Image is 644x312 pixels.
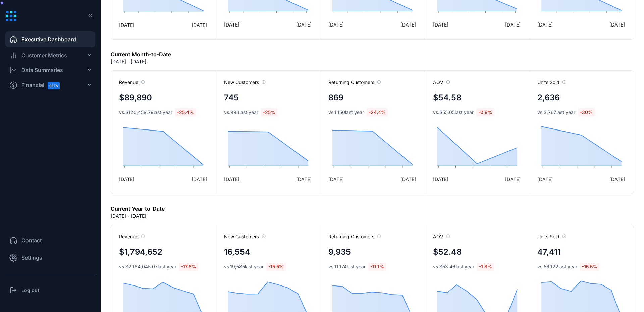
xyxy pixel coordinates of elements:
[119,233,145,240] span: Revenue
[48,82,60,89] span: BETA
[119,246,162,258] h4: $1,794,652
[328,21,344,28] span: [DATE]
[477,263,494,271] span: -1.8 %
[537,263,577,270] span: vs. 56,122 last year
[119,92,152,104] h4: $89,890
[433,109,474,116] span: vs. $55.05 last year
[224,176,239,183] span: [DATE]
[433,79,450,86] span: AOV
[537,21,553,28] span: [DATE]
[296,21,312,28] span: [DATE]
[433,176,448,183] span: [DATE]
[224,79,266,86] span: New Customers
[21,66,63,74] div: Data Summaries
[433,263,474,270] span: vs. $53.46 last year
[224,21,239,28] span: [DATE]
[21,77,66,93] span: Financial
[21,35,76,43] span: Executive Dashboard
[505,21,521,28] span: [DATE]
[578,108,595,116] span: -30 %
[328,109,364,116] span: vs. 1,150 last year
[266,263,286,271] span: -15.5 %
[224,109,258,116] span: vs. 993 last year
[328,263,366,270] span: vs. 11,174 last year
[119,21,135,29] span: [DATE]
[179,263,198,271] span: -17.8 %
[21,236,42,244] span: Contact
[21,51,67,59] span: Customer Metrics
[400,21,416,28] span: [DATE]
[400,176,416,183] span: [DATE]
[609,21,625,28] span: [DATE]
[224,263,264,270] span: vs. 19,585 last year
[537,79,566,86] span: Units Sold
[433,21,448,28] span: [DATE]
[192,21,207,29] span: [DATE]
[476,108,494,116] span: -0.9 %
[505,176,521,183] span: [DATE]
[537,176,553,183] span: [DATE]
[119,176,135,183] span: [DATE]
[537,92,560,104] h4: 2,636
[111,213,146,219] p: [DATE] - [DATE]
[192,176,207,183] span: [DATE]
[580,263,599,271] span: -15.5 %
[328,246,351,258] h4: 9,935
[175,108,196,116] span: -25.4 %
[433,233,450,240] span: AOV
[433,246,462,258] h4: $52.48
[111,50,171,58] h6: Current Month-to-Date
[368,263,386,271] span: -11.1 %
[224,92,239,104] h4: 745
[367,108,388,116] span: -24.4 %
[537,233,566,240] span: Units Sold
[119,263,176,270] span: vs. $2,184,045.07 last year
[224,246,250,258] h4: 16,554
[328,176,344,183] span: [DATE]
[296,176,312,183] span: [DATE]
[119,109,172,116] span: vs. $120,459.79 last year
[328,233,381,240] span: Returning Customers
[328,79,381,86] span: Returning Customers
[21,287,39,294] h3: Log out
[609,176,625,183] span: [DATE]
[261,108,277,116] span: -25 %
[433,92,461,104] h4: $54.58
[224,233,266,240] span: New Customers
[21,254,42,262] span: Settings
[111,205,165,213] h6: Current Year-to-Date
[537,109,575,116] span: vs. 3,767 last year
[111,58,146,65] p: [DATE] - [DATE]
[537,246,561,258] h4: 47,411
[328,92,343,104] h4: 869
[119,79,145,86] span: Revenue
